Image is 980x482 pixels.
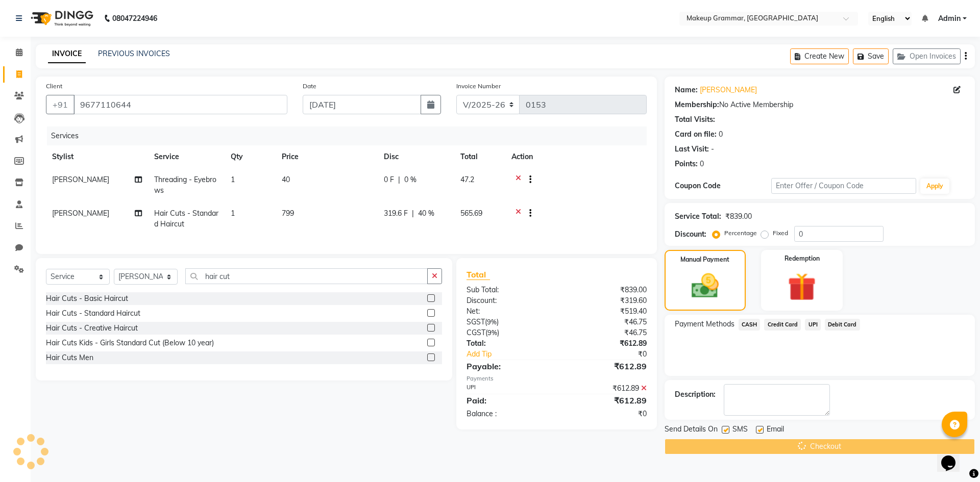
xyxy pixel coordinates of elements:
div: ₹46.75 [556,327,654,338]
img: _cash.svg [683,270,727,301]
span: 0 F [384,174,394,185]
div: Last Visit: [675,144,709,155]
th: Price [276,145,378,168]
span: UPI [805,319,821,331]
button: Apply [920,179,949,194]
input: Enter Offer / Coupon Code [771,178,916,194]
div: Card on file: [675,129,717,140]
span: 40 % [418,208,434,219]
span: SMS [732,424,748,437]
span: Send Details On [665,424,718,437]
div: Total: [459,338,556,349]
span: CGST [467,328,485,337]
button: Open Invoices [893,48,961,64]
label: Manual Payment [680,255,729,264]
span: SGST [467,317,485,326]
div: Coupon Code [675,181,771,191]
div: Payable: [459,360,556,372]
div: Points: [675,159,698,169]
span: [PERSON_NAME] [52,209,109,218]
div: Net: [459,306,556,317]
span: | [412,208,414,219]
input: Search by Name/Mobile/Email/Code [73,95,287,114]
span: 47.2 [460,175,474,184]
label: Invoice Number [456,82,501,91]
iframe: chat widget [937,441,970,472]
span: 1 [231,175,235,184]
span: 9% [487,318,497,326]
div: ₹839.00 [556,285,654,295]
a: [PERSON_NAME] [700,85,757,95]
b: 08047224946 [112,4,157,33]
div: ₹612.89 [556,383,654,394]
span: 9% [487,328,497,337]
span: 1 [231,209,235,218]
div: ₹519.40 [556,306,654,317]
div: Name: [675,85,698,95]
div: Hair Cuts - Basic Haircut [46,293,128,304]
label: Fixed [773,229,788,238]
span: 40 [282,175,290,184]
label: Redemption [785,254,820,263]
div: 0 [719,129,723,140]
div: Service Total: [675,211,721,222]
a: Add Tip [459,349,573,360]
span: Total [467,269,490,280]
div: ( ) [459,317,556,327]
div: Hair Cuts Kids - Girls Standard Cut (Below 10 year) [46,338,214,348]
span: Email [767,424,784,437]
div: ₹46.75 [556,317,654,327]
th: Action [505,145,647,168]
button: +91 [46,95,75,114]
div: Balance : [459,409,556,419]
div: Discount: [459,295,556,306]
span: Debit Card [825,319,860,331]
div: ₹0 [556,409,654,419]
div: Hair Cuts Men [46,352,93,363]
div: Payments [467,374,647,383]
th: Qty [225,145,276,168]
div: Sub Total: [459,285,556,295]
div: - [711,144,714,155]
th: Disc [378,145,454,168]
div: ₹319.60 [556,295,654,306]
div: ₹612.89 [556,360,654,372]
span: 799 [282,209,294,218]
th: Service [148,145,225,168]
span: Threading - Eyebrows [154,175,216,195]
span: | [398,174,400,185]
div: Services [47,126,654,145]
span: Credit Card [764,319,801,331]
span: [PERSON_NAME] [52,175,109,184]
div: ₹612.89 [556,338,654,349]
div: ₹0 [573,349,654,360]
div: Hair Cuts - Creative Haircut [46,323,138,334]
img: logo [26,4,96,33]
div: Paid: [459,394,556,407]
label: Client [46,82,62,91]
a: PREVIOUS INVOICES [98,49,170,58]
div: No Active Membership [675,99,965,110]
span: Admin [938,13,961,24]
label: Percentage [724,229,757,238]
div: 0 [700,159,704,169]
span: 0 % [404,174,416,185]
div: ( ) [459,327,556,338]
div: ₹839.00 [725,211,752,222]
div: Membership: [675,99,719,110]
button: Save [853,48,889,64]
div: ₹612.89 [556,394,654,407]
input: Search or Scan [185,268,428,284]
span: Payment Methods [675,319,734,329]
span: 565.69 [460,209,482,218]
span: Hair Cuts - Standard Haircut [154,209,218,229]
div: Discount: [675,229,706,240]
img: _gift.svg [779,269,825,305]
div: UPI [459,383,556,394]
div: Total Visits: [675,114,715,125]
div: Description: [675,389,716,400]
span: CASH [739,319,761,331]
label: Date [303,82,316,91]
span: 319.6 F [384,208,408,219]
a: INVOICE [48,45,86,63]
